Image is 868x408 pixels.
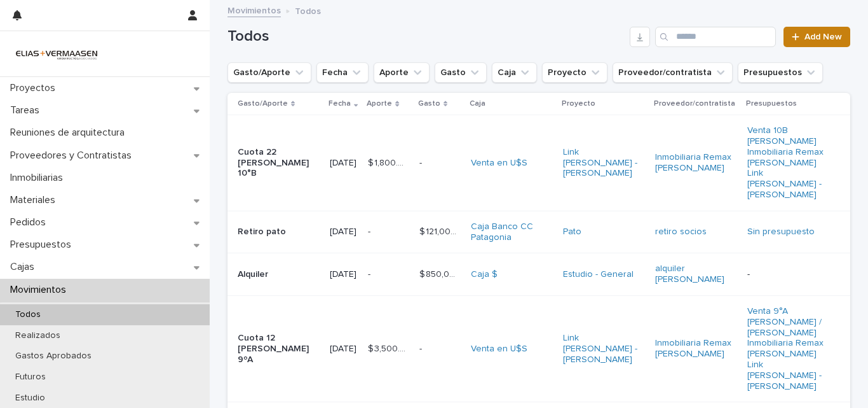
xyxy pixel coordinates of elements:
[368,224,373,237] p: -
[655,264,735,285] a: alquiler [PERSON_NAME]
[368,267,373,280] p: -
[227,62,311,83] button: Gasto/Aporte
[471,269,498,280] a: Caja $
[227,253,850,296] tr: Alquiler[DATE]-- $ 850,000.00$ 850,000.00 Caja $ Estudio - General alquiler [PERSON_NAME] -
[542,62,607,83] button: Proyecto
[419,155,424,169] p: -
[330,227,358,237] p: [DATE]
[238,227,317,237] p: Retiro pato
[419,341,424,355] p: -
[418,97,440,111] p: Gasto
[5,127,135,139] p: Reuniones de arquitectura
[227,3,281,17] a: Movimientos
[5,194,65,206] p: Materiales
[435,62,487,83] button: Gasto
[804,32,842,41] span: Add New
[367,97,392,111] p: Aporte
[5,330,71,341] p: Realizados
[330,344,358,355] p: [DATE]
[471,344,527,355] a: Venta en U$S
[329,97,351,111] p: Fecha
[470,97,485,111] p: Caja
[613,62,733,83] button: Proveedor/contratista
[5,82,65,94] p: Proyectos
[563,147,642,179] a: Link [PERSON_NAME] - [PERSON_NAME]
[747,125,827,200] a: Venta 10B [PERSON_NAME] Inmobiliaria Remax [PERSON_NAME] Link [PERSON_NAME] - [PERSON_NAME]
[746,97,797,111] p: Presupuestos
[5,372,56,383] p: Futuros
[471,158,527,169] a: Venta en U$S
[330,269,358,280] p: [DATE]
[295,3,321,17] p: Todos
[747,269,827,280] p: -
[747,306,827,391] a: Venta 9°A [PERSON_NAME] / [PERSON_NAME] Inmobiliaria Remax [PERSON_NAME] Link [PERSON_NAME] - [PE...
[471,222,550,243] a: Caja Banco CC Patagonia
[5,351,102,362] p: Gastos Aprobados
[5,309,51,320] p: Todos
[368,155,410,169] p: $ 1,800.00
[5,261,44,273] p: Cajas
[5,150,142,162] p: Proveedores y Contratistas
[738,62,823,83] button: Presupuestos
[783,27,850,47] a: Add New
[330,158,358,169] p: [DATE]
[655,152,735,174] a: Inmobiliaria Remax [PERSON_NAME]
[419,267,462,280] p: $ 850,000.00
[374,62,430,83] button: Aporte
[227,211,850,253] tr: Retiro pato[DATE]-- $ 121,000.00$ 121,000.00 Caja Banco CC Patagonia Pato retiro socios Sin presu...
[238,147,317,179] p: Cuota 22 [PERSON_NAME] 10°B
[492,62,537,83] button: Caja
[654,97,735,111] p: Proveedor/contratista
[563,269,634,280] a: Estudio - General
[5,393,55,404] p: Estudio
[5,284,76,296] p: Movimientos
[227,27,625,46] h1: Todos
[562,97,595,111] p: Proyecto
[747,227,815,237] a: Sin presupuesto
[5,239,81,251] p: Presupuestos
[655,27,776,47] input: Search
[238,269,317,280] p: Alquiler
[5,172,73,184] p: Inmobiliarias
[316,62,369,83] button: Fecha
[655,227,707,237] a: retiro socios
[238,333,317,365] p: Cuota 12 [PERSON_NAME] 9ºA
[227,295,850,402] tr: Cuota 12 [PERSON_NAME] 9ºA[DATE]$ 3,500.00$ 3,500.00 -- Venta en U$S Link [PERSON_NAME] - [PERSON...
[368,341,410,355] p: $ 3,500.00
[563,227,581,237] a: Pato
[655,338,735,360] a: Inmobiliaria Remax [PERSON_NAME]
[10,41,103,66] img: HMeL2XKrRby6DNq2BZlM
[238,97,288,111] p: Gasto/Aporte
[5,104,50,116] p: Tareas
[563,333,642,365] a: Link [PERSON_NAME] - [PERSON_NAME]
[5,216,56,229] p: Pedidos
[227,115,850,211] tr: Cuota 22 [PERSON_NAME] 10°B[DATE]$ 1,800.00$ 1,800.00 -- Venta en U$S Link [PERSON_NAME] - [PERSO...
[419,224,462,237] p: $ 121,000.00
